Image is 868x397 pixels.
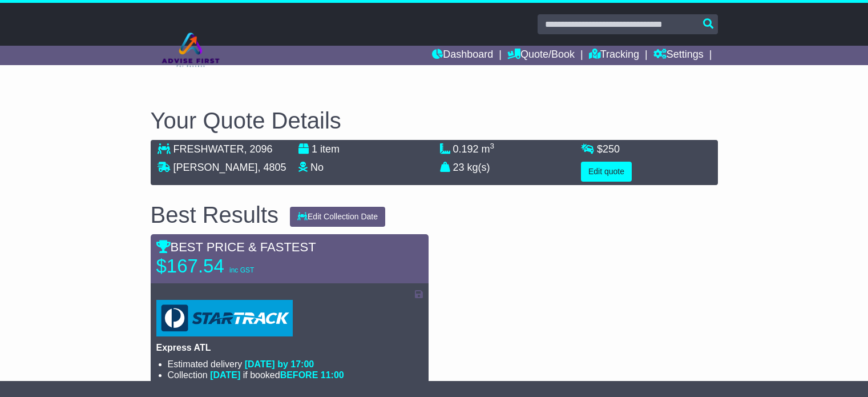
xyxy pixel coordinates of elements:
[290,207,385,227] button: Edit Collection Date
[168,370,423,380] li: Collection
[151,108,718,133] h2: Your Quote Details
[229,266,254,274] span: inc GST
[156,240,316,254] span: BEST PRICE & FASTEST
[245,359,314,369] span: [DATE] by 17:00
[156,342,423,353] p: Express ATL
[453,143,479,155] span: 0.192
[589,46,639,65] a: Tracking
[597,143,620,155] span: $
[653,46,704,65] a: Settings
[490,142,495,150] sup: 3
[145,202,285,227] div: Best Results
[310,162,324,173] span: No
[453,162,465,173] span: 23
[173,143,244,155] span: FRESHWATER
[603,143,620,155] span: 250
[156,255,299,278] p: $167.54
[210,370,240,380] span: [DATE]
[210,370,344,380] span: if booked
[432,46,493,65] a: Dashboard
[482,143,495,155] span: m
[581,162,632,182] button: Edit quote
[258,162,286,173] span: , 4805
[173,162,258,173] span: [PERSON_NAME]
[321,370,344,380] span: 11:00
[280,370,318,380] span: BEFORE
[320,143,340,155] span: item
[244,143,273,155] span: , 2096
[507,46,575,65] a: Quote/Book
[168,359,423,370] li: Estimated delivery
[156,300,293,336] img: StarTrack: Express ATL
[467,162,490,173] span: kg(s)
[312,143,317,155] span: 1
